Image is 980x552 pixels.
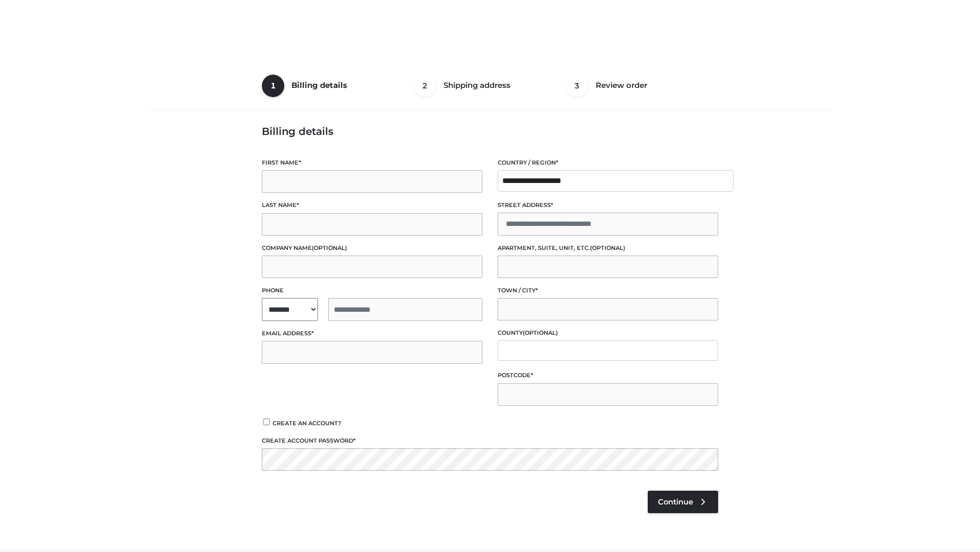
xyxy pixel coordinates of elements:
a: Continue [648,491,718,513]
span: 2 [414,75,436,97]
span: (optional) [590,244,625,251]
input: Create an account? [262,419,271,425]
label: Country / Region [498,158,718,168]
label: Apartment, suite, unit, etc. [498,243,718,253]
span: Continue [658,497,693,507]
span: 3 [566,75,589,97]
label: Company name [262,243,482,253]
span: Shipping address [444,80,510,90]
label: Street address [498,200,718,210]
label: Postcode [498,371,718,380]
label: Town / City [498,286,718,295]
span: 1 [262,75,284,97]
span: Review order [596,80,647,90]
label: Create account password [262,436,718,446]
label: Last name [262,200,482,210]
span: (optional) [523,329,558,336]
label: Phone [262,286,482,295]
label: Email address [262,329,482,338]
span: Create an account? [273,420,341,427]
label: County [498,328,718,338]
h3: Billing details [262,125,718,137]
span: Billing details [291,80,347,90]
label: First name [262,158,482,168]
span: (optional) [312,244,347,251]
